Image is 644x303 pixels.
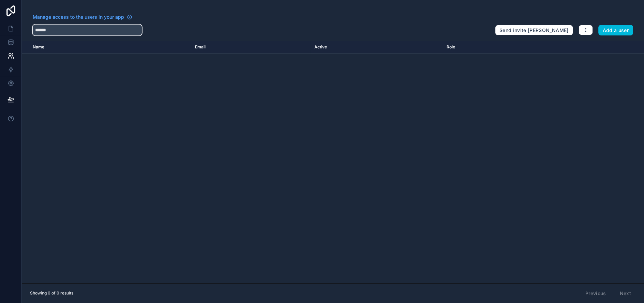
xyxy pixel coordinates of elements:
[443,41,549,54] th: Role
[495,25,573,36] button: Send invite [PERSON_NAME]
[598,25,633,36] button: Add a user
[191,41,310,54] th: Email
[310,41,443,54] th: Active
[33,14,124,20] span: Manage access to the users in your app
[30,290,73,296] span: Showing 0 of 0 results
[33,14,132,20] a: Manage access to the users in your app
[22,41,191,54] th: Name
[22,41,644,283] div: scrollable content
